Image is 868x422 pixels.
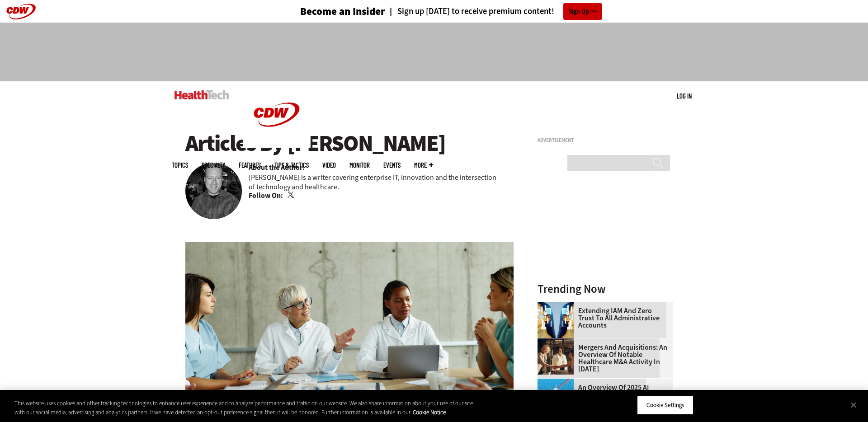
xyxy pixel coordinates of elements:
a: Become an Insider [266,6,385,17]
a: Features [239,162,261,169]
a: Sign Up [563,3,602,20]
a: Log in [677,92,692,100]
h3: Trending Now [538,283,673,295]
iframe: advertisement [538,146,673,259]
a: MonITor [349,162,370,169]
img: Home [243,81,311,148]
a: Sign up [DATE] to receive premium content! [385,7,554,16]
a: Mergers and Acquisitions: An Overview of Notable Healthcare M&A Activity in [DATE] [538,344,668,373]
button: Cookie Settings [637,396,693,415]
p: [PERSON_NAME] is a writer covering enterprise IT, innovation and the intersection of technology a... [249,173,514,192]
div: User menu [677,91,692,101]
a: illustration of computer chip being put inside head with waves [538,379,578,386]
img: illustration of computer chip being put inside head with waves [538,379,574,415]
a: Events [383,162,401,169]
span: Specialty [202,162,225,169]
iframe: advertisement [269,32,599,72]
span: Topics [172,162,188,169]
a: Twitter [288,192,296,199]
img: abstract image of woman with pixelated face [538,302,574,338]
a: Video [322,162,336,169]
a: CDW [243,141,311,150]
div: This website uses cookies and other tracking technologies to enhance user experience and to analy... [14,399,477,417]
h3: Become an Insider [300,6,385,17]
a: More information about your privacy [413,408,446,416]
span: More [414,162,433,169]
img: Home [175,90,229,99]
a: Tips & Tactics [274,162,309,169]
a: An Overview of 2025 AI Trends in Healthcare [538,384,668,399]
img: business leaders shake hands in conference room [538,338,574,375]
a: abstract image of woman with pixelated face [538,302,578,309]
img: Doctors meeting in the office [185,242,514,419]
img: Brian Horowitz [185,163,242,219]
a: Extending IAM and Zero Trust to All Administrative Accounts [538,307,668,329]
b: Follow On: [249,191,283,201]
a: business leaders shake hands in conference room [538,338,578,346]
button: Close [844,395,863,415]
